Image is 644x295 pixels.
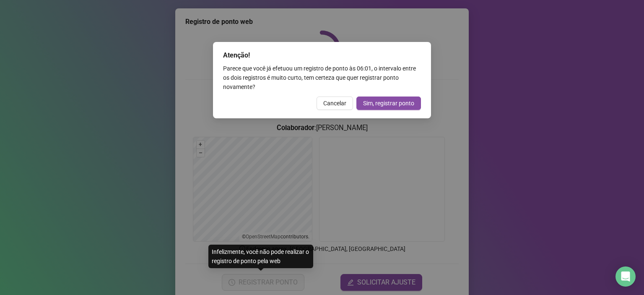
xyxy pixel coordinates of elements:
div: Atenção! [223,50,421,60]
button: Cancelar [317,97,353,110]
div: Open Intercom Messenger [615,266,636,287]
span: Sim, registrar ponto [363,99,414,108]
div: Infelizmente, você não pode realizar o registro de ponto pela web [208,245,313,268]
span: Cancelar [323,99,346,108]
div: Parece que você já efetuou um registro de ponto às 06:01 , o intervalo entre os dois registros é ... [223,64,421,91]
button: Sim, registrar ponto [356,97,421,110]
